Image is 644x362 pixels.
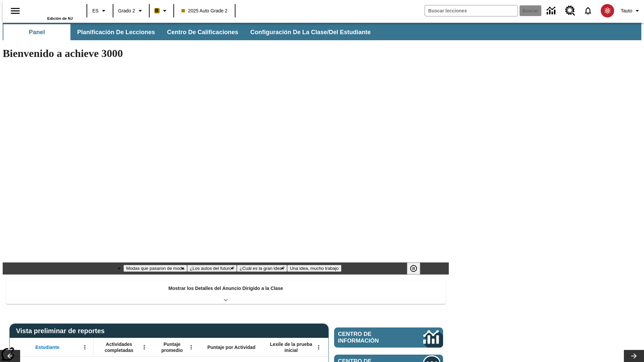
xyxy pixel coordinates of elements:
[314,342,324,352] button: Abrir menú
[123,265,187,272] button: Diapositiva 1 Modas que pasaron de moda
[407,262,420,275] button: Pausar
[89,5,111,17] button: Lenguaje: ES, Selecciona un idioma
[250,28,371,36] span: Configuración de la clase/del estudiante
[621,7,632,14] span: Tauto
[97,341,141,353] span: Actividades completadas
[92,7,99,14] span: ES
[181,7,228,14] span: 2025 Auto Grade 2
[3,24,70,40] button: Panel
[3,23,641,40] div: Subbarra de navegación
[77,28,155,36] span: Planificación de lecciones
[29,2,73,20] div: Portada
[407,262,427,275] div: Pausar
[543,2,561,20] a: Centro de información
[139,342,149,352] button: Abrir menú
[6,281,445,304] div: Mostrar los Detalles del Anuncio Dirigido a la Clase
[156,341,188,353] span: Puntaje promedio
[167,28,238,36] span: Centro de calificaciones
[186,342,196,352] button: Abrir menú
[29,3,73,16] a: Portada
[155,6,159,15] span: B
[267,341,316,353] span: Lexile de la prueba inicial
[162,24,244,40] button: Centro de calificaciones
[72,24,160,40] button: Planificación de lecciones
[3,47,449,60] h1: Bienvenido a achieve 3000
[207,344,255,350] span: Puntaje por Actividad
[338,331,401,344] span: Centro de información
[115,5,147,17] button: Grado: Grado 2, Elige un grado
[245,24,376,40] button: Configuración de la clase/del estudiante
[16,327,108,335] span: Vista preliminar de reportes
[425,5,518,16] input: Buscar campo
[618,5,644,17] button: Perfil/Configuración
[118,7,135,14] span: Grado 2
[152,5,171,17] button: Boost El color de la clase es anaranjado claro. Cambiar el color de la clase.
[29,28,45,36] span: Panel
[36,344,60,350] span: Estudiante
[561,2,579,20] a: Centro de recursos, Se abrirá en una pestaña nueva.
[3,24,377,40] div: Subbarra de navegación
[5,1,25,21] button: Abrir el menú lateral
[287,265,341,272] button: Diapositiva 4 Una idea, mucho trabajo
[187,265,237,272] button: Diapositiva 2 ¿Los autos del futuro?
[579,2,597,19] a: Notificaciones
[334,327,443,348] a: Centro de información
[237,265,287,272] button: Diapositiva 3 ¿Cuál es la gran idea?
[597,2,618,19] button: Escoja un nuevo avatar
[624,350,644,362] button: Carrusel de lecciones, seguir
[80,342,90,352] button: Abrir menú
[47,16,73,20] span: Edición de NJ
[168,285,283,292] p: Mostrar los Detalles del Anuncio Dirigido a la Clase
[601,4,614,17] img: avatar image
